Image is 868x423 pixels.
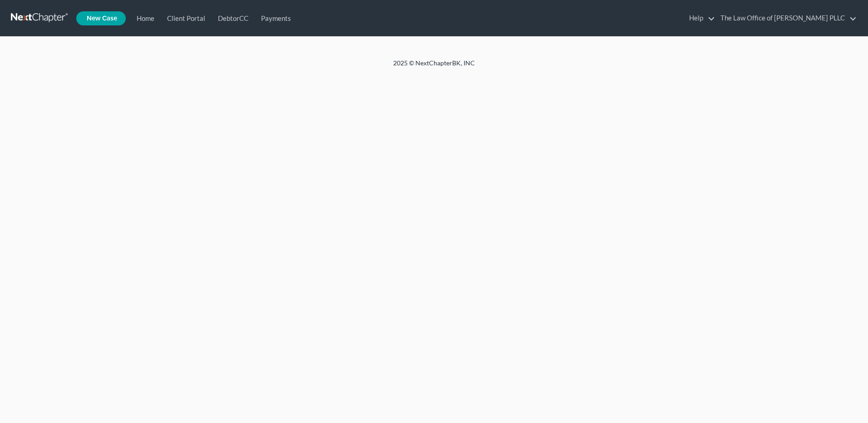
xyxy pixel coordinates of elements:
div: 2025 © NextChapterBK, INC [175,59,693,75]
a: Payments [253,10,296,26]
a: Home [128,10,159,26]
a: Help [685,10,715,26]
new-legal-case-button: New Case [76,11,126,25]
a: DebtorCC [210,10,253,26]
a: Client Portal [159,10,210,26]
a: The Law Office of [PERSON_NAME] PLLC [716,10,857,26]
